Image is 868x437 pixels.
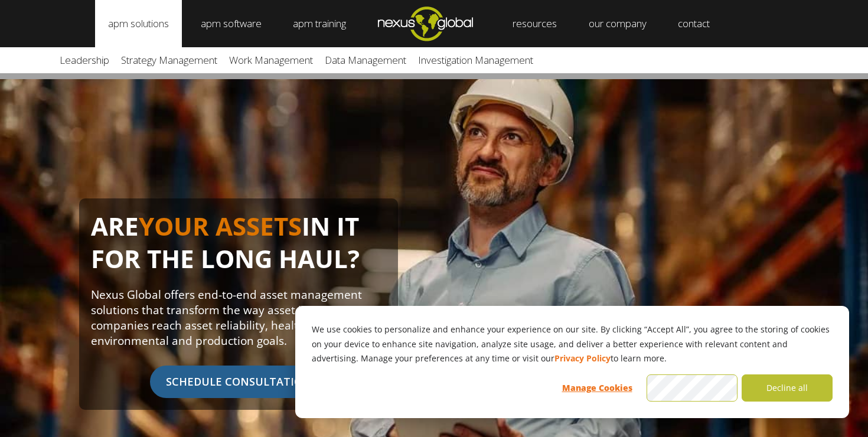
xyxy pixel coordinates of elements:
[647,374,738,402] button: Accept all
[139,209,302,243] span: YOUR ASSETS
[412,47,539,73] a: Investigation Management
[552,374,642,402] button: Manage Cookies
[150,366,327,398] span: SCHEDULE CONSULTATION
[115,47,223,73] a: Strategy Management
[91,287,386,348] p: Nexus Global offers end-to-end asset management solutions that transform the way asset intensive ...
[295,306,849,418] div: Cookie banner
[742,374,833,402] button: Decline all
[319,47,412,73] a: Data Management
[91,210,386,287] h1: ARE IN IT FOR THE LONG HAUL?
[554,351,611,366] a: Privacy Policy
[223,47,319,73] a: Work Management
[312,322,833,366] p: We use cookies to personalize and enhance your experience on our site. By clicking “Accept All”, ...
[54,47,115,73] a: Leadership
